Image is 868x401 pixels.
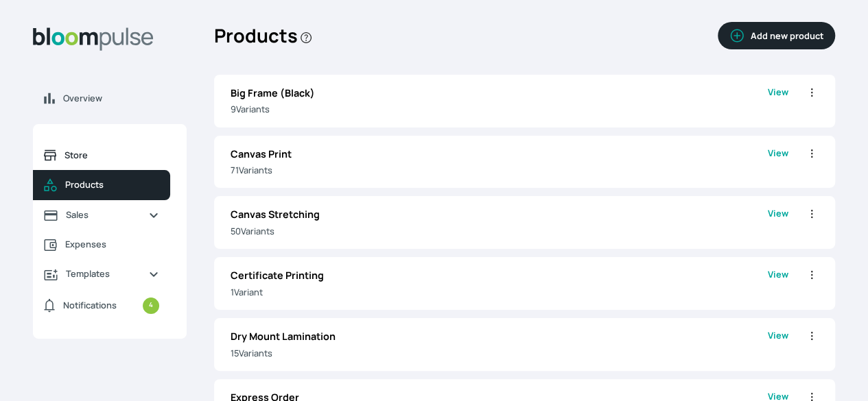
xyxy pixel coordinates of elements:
p: Dry Mount Lamination [231,329,768,344]
a: Certificate Printing1Variant [231,268,768,299]
a: Store [33,141,170,170]
a: Canvas Stretching50Variants [231,207,768,238]
span: Expenses [65,238,159,251]
span: Store [64,149,159,162]
a: Products [33,170,170,200]
a: View [768,268,788,299]
small: 4 [143,297,159,314]
a: Sales [33,200,170,230]
aside: Sidebar [33,16,187,385]
img: Bloom Logo [33,27,154,51]
a: Templates [33,259,170,289]
span: Templates [66,267,137,280]
span: Overview [63,92,176,105]
a: View [768,329,788,360]
button: Add new product [718,22,835,49]
a: Expenses [33,230,170,259]
p: Big Frame (Black) [231,86,768,101]
p: 50 Variant s [231,225,768,238]
p: Canvas Stretching [231,207,768,222]
span: Sales [66,208,137,221]
a: Notifications4 [33,289,170,322]
p: Canvas Print [231,147,768,162]
a: Canvas Print71Variants [231,147,768,178]
h2: Products [214,16,313,56]
p: 1 Variant [231,286,768,299]
a: View [768,86,788,117]
a: View [768,147,788,178]
p: Certificate Printing [231,268,768,283]
span: Notifications [63,299,117,312]
a: Overview [33,84,187,113]
p: 9 Variant s [231,103,768,116]
span: Products [65,178,159,191]
a: View [768,207,788,238]
a: Big Frame (Black)9Variants [231,86,768,117]
p: 71 Variant s [231,164,768,177]
a: Dry Mount Lamination15Variants [231,329,768,360]
p: 15 Variant s [231,347,768,360]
